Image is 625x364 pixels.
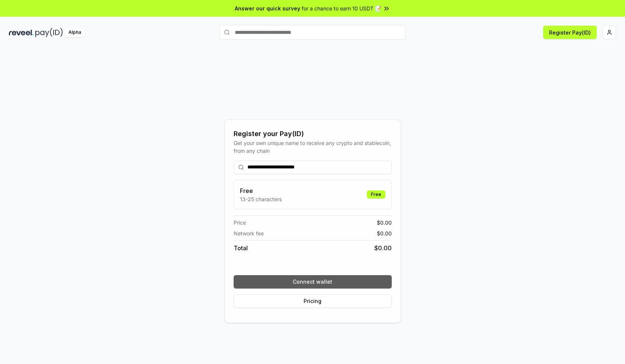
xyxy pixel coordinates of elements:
button: Pricing [234,294,392,308]
h3: Free [240,186,282,195]
p: 13-25 characters [240,195,282,203]
span: $ 0.00 [377,219,392,226]
span: Answer our quick survey [235,4,300,12]
div: Free [367,190,385,199]
div: Alpha [64,28,85,37]
span: $ 0.00 [377,229,392,237]
div: Register your Pay(ID) [234,129,392,139]
button: Connect wallet [234,275,392,289]
span: Price [234,219,246,226]
span: for a chance to earn 10 USDT 📝 [302,4,381,12]
img: reveel_dark [9,28,34,37]
span: $ 0.00 [374,244,392,252]
span: Total [234,244,248,252]
div: Get your own unique name to receive any crypto and stablecoin, from any chain [234,139,392,155]
button: Register Pay(ID) [543,26,597,39]
img: pay_id [35,28,63,37]
span: Network fee [234,229,264,237]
